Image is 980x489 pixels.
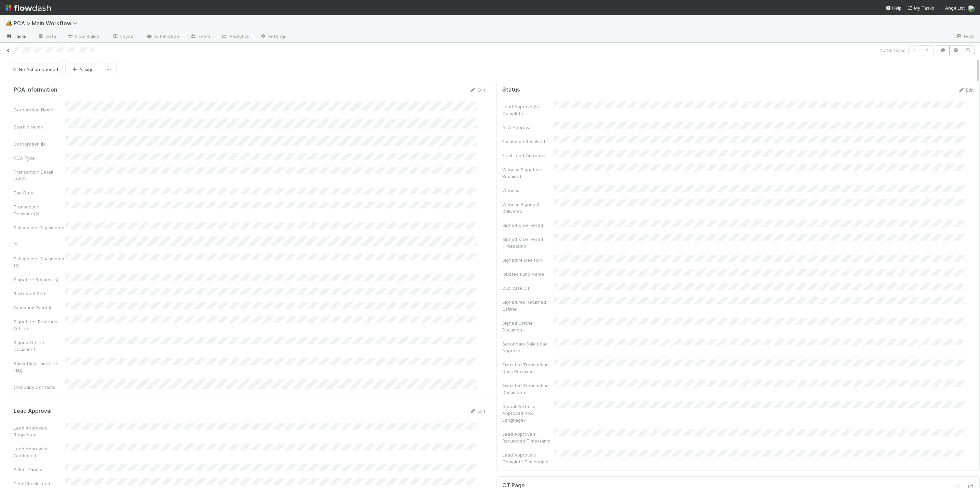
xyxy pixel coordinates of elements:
[502,152,554,159] div: Final Lead Outreach
[14,466,65,473] div: Select Funds:
[14,224,65,231] div: Subsequent Documents
[469,408,485,414] a: Edit
[907,5,934,11] span: My Tasks
[502,124,554,131] div: ALA Approval
[32,31,62,42] a: Data
[502,236,554,249] div: Signed & Delivered Timestamp
[14,408,52,415] h5: Lead Approval
[502,222,554,229] div: Signed & Delivered
[14,360,65,373] div: Backoffice Task Link Flag
[11,67,58,72] span: No Action Needed
[502,403,554,423] div: Global Portfolio Approved PoA Language?
[14,276,65,283] div: Signature Request(s)
[255,31,292,42] a: Settings
[502,86,520,93] h5: Status
[502,138,554,145] div: Escalation Resolved
[62,31,107,42] a: Flow Builder
[14,304,65,311] div: Company Event Id
[14,241,65,248] div: ID
[14,168,65,182] div: Transaction Detail Labels
[907,4,934,11] a: My Tasks
[216,31,255,42] a: Analytics
[107,31,140,42] a: Layout
[140,31,185,42] a: Automation
[14,20,81,27] span: PCA > Main Workflow
[502,451,554,465] div: Lead Approvals Complete Timestamp
[885,4,902,11] div: Help
[14,123,65,130] div: Startup Name
[968,5,975,12] img: avatar_1c530150-f9f0-4fb8-9f5d-006d570d4582.png
[502,285,554,291] div: Duplicate CT
[14,290,65,297] div: Rush Notif Sent
[502,103,554,117] div: Lead Approval(s) Complete
[502,431,554,444] div: Lead Approvals Requested Timestamp
[14,339,65,353] div: Signed Offline Document
[185,31,216,42] a: Team
[14,140,65,147] div: Corporation ID
[502,299,554,312] div: Signatures Returned Offline
[881,47,906,54] span: 1 of 26 tasks
[14,424,65,438] div: Lead Approvals Requested
[14,106,65,113] div: Corporation Name
[502,361,554,375] div: Executed Transaction Docs Received
[14,203,65,217] div: Transaction Document(s)
[502,166,554,180] div: Witness Signature Required
[950,31,980,42] a: Docs
[502,257,554,263] div: Signature Decision?
[5,33,27,40] span: Tasks
[502,271,554,277] div: Related Fund Name
[65,64,98,75] button: Assign
[502,320,554,333] div: Signed Offline Document
[8,64,63,75] button: No Action Needed
[14,86,57,93] h5: PCA Information
[502,187,554,194] div: Witness
[502,340,554,354] div: Secondary Sale Lead Approval
[14,255,65,269] div: Subsequent Documents (2)
[67,33,101,40] span: Flow Builder
[14,189,65,196] div: Due Date
[5,20,12,26] span: 🏕️
[14,445,65,459] div: Lead Approvals Confirmed
[469,87,485,93] a: Edit
[5,2,51,14] img: logo-inverted-e16ddd16eac7371096b0.svg
[502,201,554,215] div: Witness Signed & Delivered
[14,384,65,391] div: Company Contacts
[502,382,554,396] div: Executed Transaction Documents
[14,318,65,332] div: Signatures Returned Offline
[958,87,974,93] a: Edit
[502,482,525,489] h5: CT Page
[945,5,965,11] span: AngelList
[14,154,65,161] div: PCA Type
